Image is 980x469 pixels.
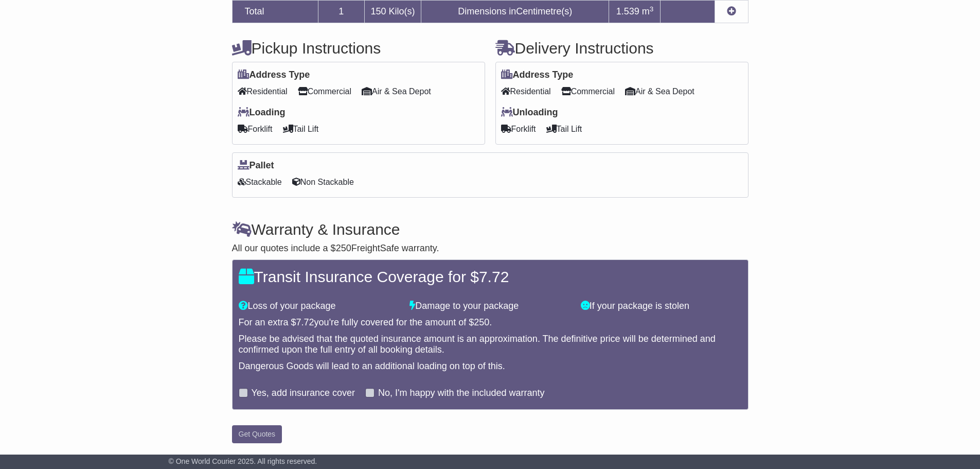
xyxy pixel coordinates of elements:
[576,301,747,312] div: If your package is stolen
[625,83,694,99] span: Air & Sea Depot
[232,1,318,23] td: Total
[336,243,351,253] span: 250
[239,361,742,372] div: Dangerous Goods will lead to an additional loading on top of this.
[239,334,742,356] div: Please be advised that the quoted insurance amount is an approximation. The definitive price will...
[650,5,654,13] sup: 3
[501,121,536,137] span: Forklift
[238,160,274,171] label: Pallet
[234,301,405,312] div: Loss of your package
[616,6,639,16] span: 1.539
[421,1,609,23] td: Dimensions in Centimetre(s)
[292,174,354,190] span: Non Stackable
[474,317,489,327] span: 250
[283,121,319,137] span: Tail Lift
[252,388,355,399] label: Yes, add insurance cover
[296,317,314,327] span: 7.72
[642,6,654,16] span: m
[238,174,282,190] span: Stackable
[371,6,386,16] span: 150
[727,6,736,16] a: Add new item
[238,70,310,81] label: Address Type
[362,83,431,99] span: Air & Sea Depot
[495,40,749,57] h4: Delivery Instructions
[501,107,558,118] label: Unloading
[501,70,574,81] label: Address Type
[561,83,615,99] span: Commercial
[318,1,365,23] td: 1
[501,83,551,99] span: Residential
[404,301,576,312] div: Damage to your package
[378,388,545,399] label: No, I'm happy with the included warranty
[298,83,351,99] span: Commercial
[169,457,317,465] span: © One World Courier 2025. All rights reserved.
[232,425,282,443] button: Get Quotes
[479,268,509,285] span: 7.72
[232,40,485,57] h4: Pickup Instructions
[238,83,288,99] span: Residential
[546,121,582,137] span: Tail Lift
[365,1,421,23] td: Kilo(s)
[232,221,749,238] h4: Warranty & Insurance
[238,121,273,137] span: Forklift
[239,268,742,285] h4: Transit Insurance Coverage for $
[238,107,286,118] label: Loading
[232,243,749,254] div: All our quotes include a $ FreightSafe warranty.
[239,317,742,328] div: For an extra $ you're fully covered for the amount of $ .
